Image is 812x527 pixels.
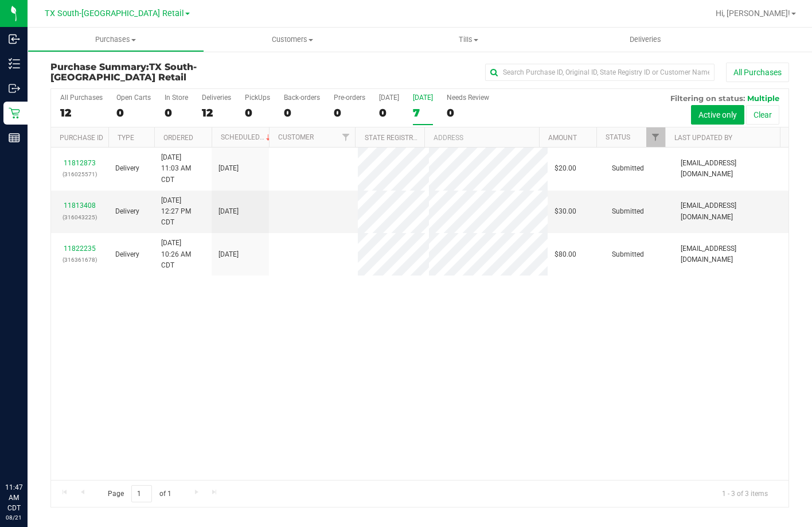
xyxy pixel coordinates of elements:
[9,132,20,144] inline-svg: Reports
[5,482,22,513] p: 11:47 AM CDT
[118,134,134,142] a: Type
[747,94,779,103] span: Multiple
[116,94,151,102] div: Open Carts
[115,163,139,174] span: Delivery
[116,106,151,119] div: 0
[58,169,101,180] p: (316025571)
[447,106,489,119] div: 0
[28,28,204,52] a: Purchases
[612,163,644,174] span: Submitted
[681,243,782,265] span: [EMAIL_ADDRESS][DOMAIN_NAME]
[674,134,732,142] a: Last Updated By
[557,28,733,52] a: Deliveries
[50,61,197,83] span: TX South-[GEOGRAPHIC_DATA] Retail
[161,238,205,271] span: [DATE] 10:26 AM CDT
[115,206,139,217] span: Delivery
[218,249,239,260] span: [DATE]
[716,9,790,18] span: Hi, [PERSON_NAME]!
[204,28,381,52] a: Customers
[379,94,399,102] div: [DATE]
[11,435,46,470] iframe: Resource center
[9,33,20,45] inline-svg: Inbound
[98,485,181,503] span: Page of 1
[218,206,239,217] span: [DATE]
[413,94,433,102] div: [DATE]
[58,212,101,223] p: (316043225)
[202,106,231,119] div: 12
[64,245,96,253] a: 11822235
[447,94,489,102] div: Needs Review
[646,127,665,147] a: Filter
[131,485,152,503] input: 1
[606,133,630,141] a: Status
[336,127,355,147] a: Filter
[614,34,677,45] span: Deliveries
[746,105,779,125] button: Clear
[413,106,433,119] div: 7
[381,28,557,52] a: Tills
[245,106,270,119] div: 0
[205,34,380,45] span: Customers
[161,152,205,185] span: [DATE] 11:03 AM CDT
[681,158,782,180] span: [EMAIL_ADDRESS][DOMAIN_NAME]
[218,163,239,174] span: [DATE]
[381,34,557,45] span: Tills
[548,134,577,142] a: Amount
[163,134,193,142] a: Ordered
[284,94,320,102] div: Back-orders
[50,62,296,82] h3: Purchase Summary:
[9,58,20,69] inline-svg: Inventory
[485,64,715,81] input: Search Purchase ID, Original ID, State Registry ID or Customer Name...
[34,433,48,447] iframe: Resource center unread badge
[165,106,188,119] div: 0
[64,159,96,167] a: 11812873
[60,106,103,119] div: 12
[161,195,205,228] span: [DATE] 12:27 PM CDT
[612,206,644,217] span: Submitted
[64,201,96,210] a: 11813408
[5,513,22,522] p: 08/21
[555,206,576,217] span: $30.00
[726,63,789,82] button: All Purchases
[691,105,744,125] button: Active only
[555,249,576,260] span: $80.00
[245,94,270,102] div: PickUps
[424,127,539,148] th: Address
[115,249,139,260] span: Delivery
[278,133,314,141] a: Customer
[612,249,644,260] span: Submitted
[60,94,103,102] div: All Purchases
[60,134,103,142] a: Purchase ID
[670,94,745,103] span: Filtering on status:
[221,133,273,141] a: Scheduled
[555,163,576,174] span: $20.00
[9,83,20,94] inline-svg: Outbound
[681,200,782,222] span: [EMAIL_ADDRESS][DOMAIN_NAME]
[334,106,365,119] div: 0
[58,254,101,265] p: (316361678)
[284,106,320,119] div: 0
[365,134,425,142] a: State Registry ID
[28,34,204,45] span: Purchases
[379,106,399,119] div: 0
[45,9,184,18] span: TX South-[GEOGRAPHIC_DATA] Retail
[165,94,188,102] div: In Store
[334,94,365,102] div: Pre-orders
[713,485,777,502] span: 1 - 3 of 3 items
[202,94,231,102] div: Deliveries
[9,107,20,119] inline-svg: Retail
